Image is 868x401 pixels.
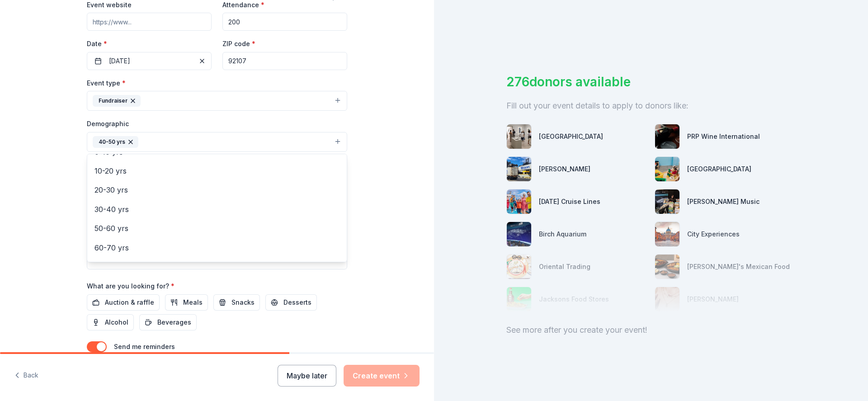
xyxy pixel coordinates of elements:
[87,132,347,152] button: 40-50 yrs
[94,203,340,215] span: 30-40 yrs
[94,242,340,254] span: 60-70 yrs
[93,136,138,148] div: 40-50 yrs
[94,222,340,234] span: 50-60 yrs
[94,261,340,273] span: 70-80 yrs
[94,184,340,196] span: 20-30 yrs
[94,165,340,177] span: 10-20 yrs
[87,154,347,262] div: 40-50 yrs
